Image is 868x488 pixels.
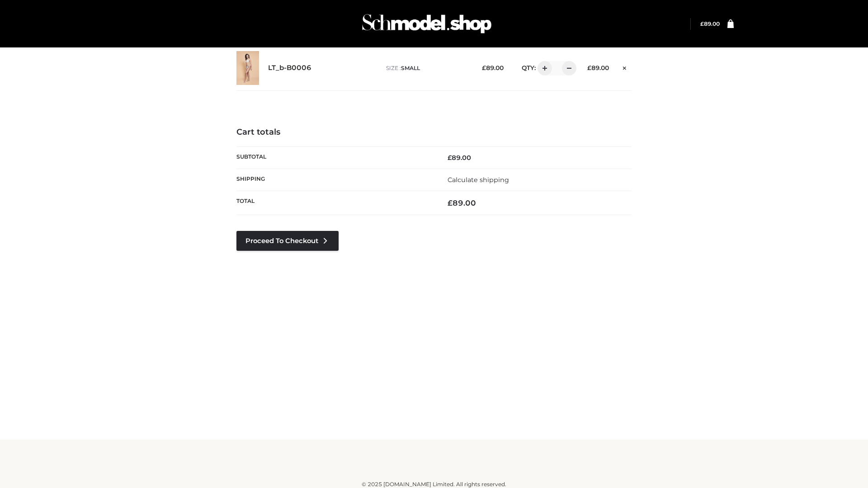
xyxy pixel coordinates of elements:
span: £ [448,154,452,162]
a: Proceed to Checkout [236,231,339,251]
a: LT_b-B0006 [268,64,311,72]
th: Subtotal [236,146,434,169]
th: Shipping [236,169,434,191]
bdi: 89.00 [448,154,471,162]
span: SMALL [401,65,420,71]
bdi: 89.00 [587,64,609,71]
span: £ [587,64,591,71]
a: £89.00 [700,20,720,27]
th: Total [236,191,434,215]
span: £ [700,20,704,27]
img: LT_b-B0006 - SMALL [236,51,259,85]
a: Remove this item [618,61,632,73]
bdi: 89.00 [482,64,504,71]
p: size : [386,64,468,72]
span: £ [482,64,486,71]
img: Schmodel Admin 964 [359,6,495,42]
span: £ [448,198,453,207]
bdi: 89.00 [448,198,476,207]
a: Calculate shipping [448,176,509,184]
bdi: 89.00 [700,20,720,27]
div: QTY: [513,61,573,75]
h4: Cart totals [236,127,632,137]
